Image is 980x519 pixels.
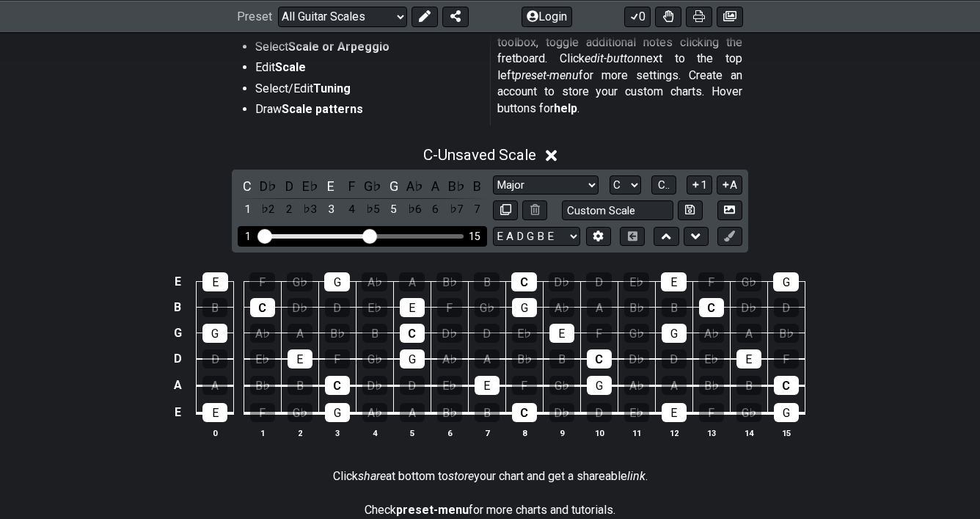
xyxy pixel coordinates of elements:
div: E♭ [250,349,275,369]
div: E [202,272,228,291]
div: toggle pitch class [405,176,424,196]
div: F [512,376,537,395]
select: Tonic/Root [610,175,641,195]
div: G♭ [475,298,500,317]
div: F [587,324,612,343]
th: 0 [197,425,234,440]
div: E [202,403,227,422]
div: D [400,376,425,395]
strong: preset-menu [396,503,469,517]
div: A♭ [250,324,275,343]
em: share [358,469,386,483]
div: toggle scale degree [384,200,403,219]
div: D♭ [362,376,387,395]
strong: Scale or Arpeggio [288,40,390,54]
p: Check for more charts and tutorials. [365,502,615,518]
div: G [774,403,799,422]
div: C [325,376,350,395]
div: E [475,376,500,395]
div: toggle scale degree [447,200,466,219]
td: G [169,320,186,346]
button: Create Image [717,200,742,220]
div: D [662,349,687,369]
th: 6 [431,425,468,440]
div: G♭ [362,349,387,369]
strong: Scale [275,60,306,74]
div: A♭ [362,272,387,291]
div: D♭ [549,403,574,422]
div: D♭ [437,324,462,343]
div: toggle pitch class [343,176,362,196]
button: Store user defined scale [678,200,703,220]
div: toggle scale degree [321,200,340,219]
td: E [169,399,186,427]
td: E [169,269,186,294]
button: Edit Tuning [586,227,611,247]
div: E [662,403,687,422]
p: Edit the scale by clicking a scale degree in the toolbox, toggle additional notes clicking the fr... [497,18,742,117]
em: link [627,469,646,483]
div: A [736,324,761,343]
strong: Tuning [313,81,351,95]
div: G♭ [736,272,761,291]
div: toggle scale degree [405,200,424,219]
div: A [662,376,687,395]
div: E [400,298,425,317]
th: 7 [468,425,505,440]
div: toggle pitch class [279,176,299,196]
div: G♭ [624,324,649,343]
th: 15 [767,425,805,440]
div: A♭ [437,349,462,369]
select: Scale [493,175,599,195]
button: Edit Preset [412,6,438,26]
button: Move up [654,227,679,247]
button: Copy [493,200,518,220]
div: E♭ [624,272,649,291]
div: toggle pitch class [426,176,445,196]
div: B [202,298,227,317]
div: G♭ [549,376,574,395]
button: Create image [717,6,743,26]
th: 11 [618,425,655,440]
div: toggle scale degree [426,200,445,219]
div: toggle pitch class [363,176,382,196]
strong: Key/Root [288,19,340,33]
div: G♭ [288,403,312,422]
div: G [587,376,612,395]
div: E [549,324,574,343]
div: B [662,298,687,317]
div: toggle pitch class [238,176,257,196]
th: 5 [393,425,431,440]
div: D♭ [624,349,649,369]
button: A [717,175,742,195]
div: toggle pitch class [301,176,320,196]
div: D [202,349,227,369]
div: G [773,272,799,291]
li: Draw [255,101,480,122]
p: Click at bottom to your chart and get a shareable . [333,468,648,484]
div: F [698,272,724,291]
button: Share Preset [442,6,469,26]
button: First click edit preset to enable marker editing [717,227,742,247]
div: Visible fret range [238,226,487,246]
li: Edit [255,59,480,80]
div: B [475,403,500,422]
div: F [325,349,350,369]
th: 12 [655,425,692,440]
div: E [736,349,761,369]
div: C [511,272,537,291]
div: B♭ [512,349,537,369]
em: store [448,469,474,483]
div: B♭ [436,272,462,291]
div: A [400,403,425,422]
div: G [202,324,227,343]
div: E♭ [512,324,537,343]
div: toggle scale degree [238,200,257,219]
li: Select/Edit [255,81,480,101]
div: toggle pitch class [259,176,278,196]
div: F [774,349,799,369]
div: B [549,349,574,369]
em: preset-menu [515,68,579,82]
div: D [774,298,799,317]
div: E♭ [624,403,649,422]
